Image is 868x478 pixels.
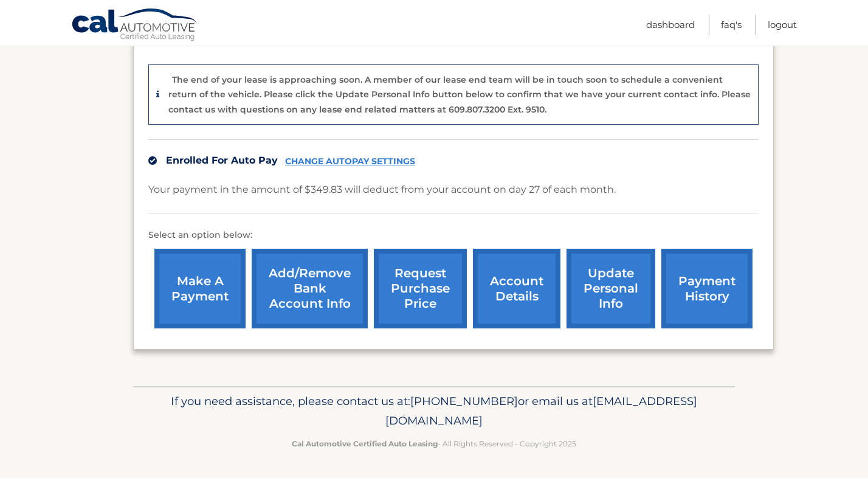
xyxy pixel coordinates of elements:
a: payment history [661,249,753,328]
span: [PHONE_NUMBER] [410,394,518,408]
a: account details [473,249,560,328]
a: Dashboard [646,15,695,35]
p: The end of your lease is approaching soon. A member of our lease end team will be in touch soon t... [168,74,751,115]
span: Enrolled For Auto Pay [166,154,278,166]
p: If you need assistance, please contact us at: or email us at [141,392,727,431]
p: - All Rights Reserved - Copyright 2025 [141,437,727,450]
a: FAQ's [721,15,742,35]
a: update personal info [567,249,655,328]
a: Logout [768,15,797,35]
a: Cal Automotive [71,8,199,43]
a: make a payment [154,249,246,328]
span: [EMAIL_ADDRESS][DOMAIN_NAME] [385,394,697,428]
p: Select an option below: [148,228,759,243]
img: check.svg [148,156,157,165]
a: Add/Remove bank account info [252,249,368,328]
strong: Cal Automotive Certified Auto Leasing [292,439,438,448]
a: request purchase price [374,249,467,328]
p: Your payment in the amount of $349.83 will deduct from your account on day 27 of each month. [148,181,616,198]
a: CHANGE AUTOPAY SETTINGS [285,156,415,167]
